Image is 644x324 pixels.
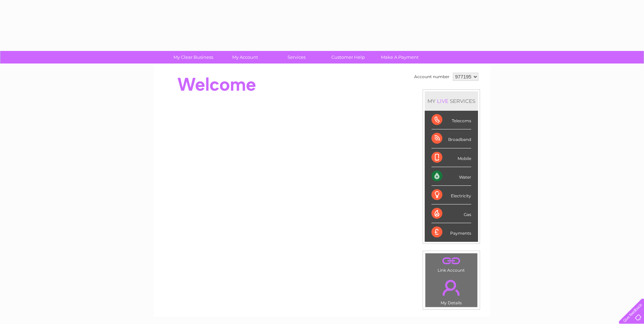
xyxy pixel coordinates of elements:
div: Telecoms [431,111,471,129]
div: Payments [431,223,471,241]
div: LIVE [436,98,450,104]
a: Services [269,51,325,64]
a: My Account [217,51,273,64]
div: Broadband [431,129,471,148]
a: . [427,255,476,267]
div: Gas [431,204,471,223]
div: MY SERVICES [425,91,478,111]
a: My Clear Business [165,51,221,64]
a: Make A Payment [372,51,428,64]
td: My Details [425,274,478,307]
div: Mobile [431,148,471,167]
a: . [427,276,476,300]
td: Link Account [425,253,478,274]
a: Customer Help [320,51,376,64]
td: Account number [412,71,451,83]
div: Electricity [431,186,471,204]
div: Water [431,167,471,186]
